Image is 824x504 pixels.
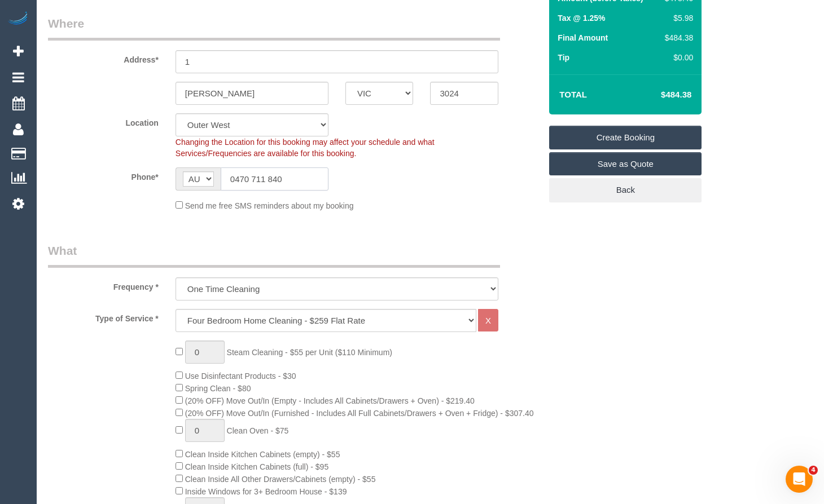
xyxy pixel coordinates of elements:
[40,277,167,293] label: Frequency *
[786,466,813,493] iframe: Intercom live chat
[185,487,347,496] span: Inside Windows for 3+ Bedroom House - $139
[185,384,251,393] span: Spring Clean - $80
[7,11,29,27] img: Automaid Logo
[185,396,475,405] span: (20% OFF) Move Out/In (Empty - Includes All Cabinets/Drawers + Oven) - $219.40
[40,50,167,65] label: Address*
[549,178,702,202] a: Back
[549,152,702,176] a: Save as Quote
[558,12,605,24] label: Tax @ 1.25%
[185,462,328,471] span: Clean Inside Kitchen Cabinets (full) - $95
[660,12,693,24] div: $5.98
[40,113,167,129] label: Location
[185,475,376,484] span: Clean Inside All Other Drawers/Cabinets (empty) - $55
[227,348,392,357] span: Steam Cleaning - $55 per Unit ($110 Minimum)
[185,201,354,210] span: Send me free SMS reminders about my booking
[558,52,569,63] label: Tip
[558,32,608,43] label: Final Amount
[40,309,167,324] label: Type of Service *
[40,167,167,183] label: Phone*
[185,450,340,459] span: Clean Inside Kitchen Cabinets (empty) - $55
[430,82,498,105] input: Post Code*
[48,15,500,41] legend: Where
[221,167,328,191] input: Phone*
[660,52,693,63] div: $0.00
[227,426,289,435] span: Clean Oven - $75
[185,372,296,381] span: Use Disinfectant Products - $30
[549,126,702,149] a: Create Booking
[185,409,534,418] span: (20% OFF) Move Out/In (Furnished - Includes All Full Cabinets/Drawers + Oven + Fridge) - $307.40
[176,82,328,105] input: Suburb*
[627,90,691,100] h4: $484.38
[176,138,435,158] span: Changing the Location for this booking may affect your schedule and what Services/Frequencies are...
[660,32,693,43] div: $484.38
[809,466,818,475] span: 4
[48,242,500,268] legend: What
[559,90,587,99] strong: Total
